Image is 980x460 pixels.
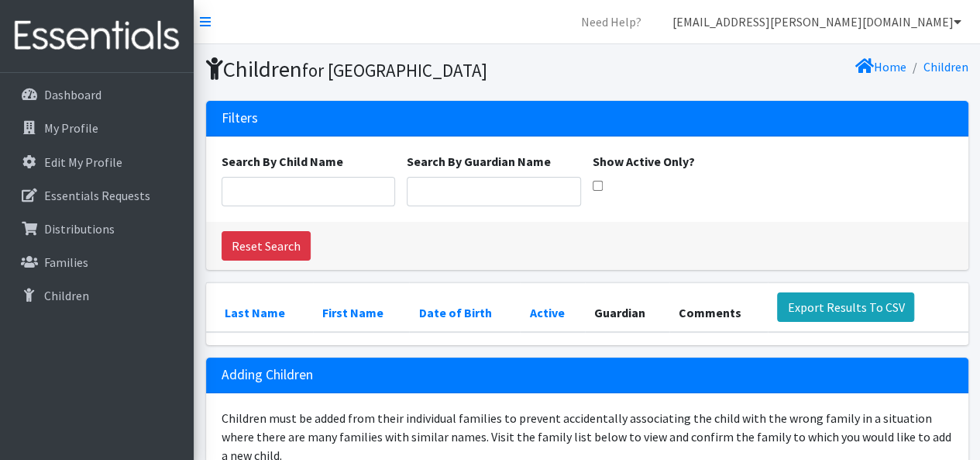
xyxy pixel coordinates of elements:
[222,231,311,261] a: Reset Search
[222,367,313,383] h3: Adding Children
[593,152,695,171] label: Show Active Only?
[669,282,768,332] th: Comments
[6,10,187,62] img: HumanEssentials
[6,213,187,244] a: Distributions
[44,254,88,270] p: Families
[569,6,654,37] a: Need Help?
[6,180,187,211] a: Essentials Requests
[418,305,491,320] a: Date of Birth
[923,59,968,74] a: Children
[6,247,187,278] a: Families
[322,305,383,320] a: First Name
[222,152,343,171] label: Search By Child Name
[44,221,115,237] p: Distributions
[585,282,669,332] th: Guardian
[407,152,551,171] label: Search By Guardian Name
[6,280,187,311] a: Children
[6,112,187,144] a: My Profile
[44,87,101,102] p: Dashboard
[6,79,187,110] a: Dashboard
[44,288,89,303] p: Children
[44,154,122,170] p: Edit My Profile
[222,110,258,126] h3: Filters
[777,292,914,322] a: Export Results To CSV
[302,59,487,81] small: for [GEOGRAPHIC_DATA]
[6,147,187,178] a: Edit My Profile
[660,6,974,37] a: [EMAIL_ADDRESS][PERSON_NAME][DOMAIN_NAME]
[529,305,564,320] a: Active
[44,188,150,203] p: Essentials Requests
[206,56,582,83] h1: Children
[44,120,98,136] p: My Profile
[225,305,285,320] a: Last Name
[855,59,906,74] a: Home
